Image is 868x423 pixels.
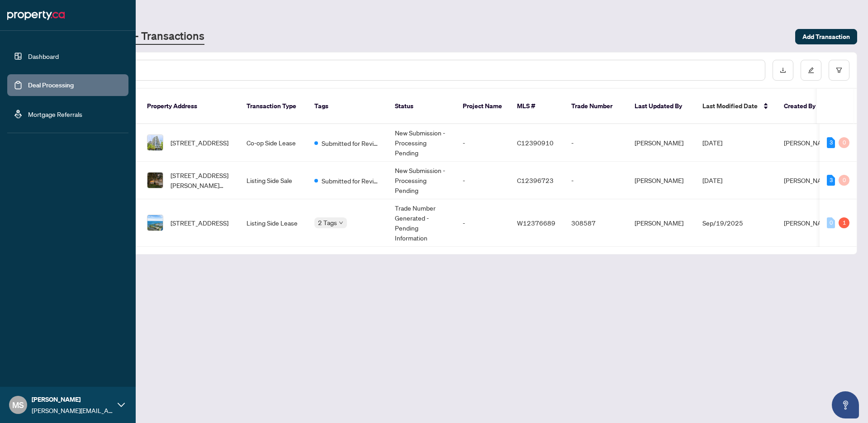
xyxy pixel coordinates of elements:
[388,162,455,199] td: New Submission - Processing Pending
[839,175,849,186] div: 0
[702,176,722,184] span: [DATE]
[564,89,627,124] th: Trade Number
[147,215,163,231] img: thumbnail-img
[627,89,695,124] th: Last Updated By
[829,60,849,81] button: filter
[839,137,849,148] div: 0
[517,176,554,184] span: C12396723
[307,89,388,124] th: Tags
[801,60,821,81] button: edit
[28,110,82,118] a: Mortgage Referrals
[564,124,627,162] td: -
[773,60,793,81] button: download
[28,81,74,89] a: Deal Processing
[171,138,228,148] span: [STREET_ADDRESS]
[836,67,842,73] span: filter
[318,217,337,228] span: 2 Tags
[832,391,859,418] button: Open asap
[517,139,554,147] span: C12390910
[517,219,555,227] span: W12376689
[239,124,307,162] td: Co-op Side Lease
[784,176,833,184] span: [PERSON_NAME]
[627,124,695,162] td: [PERSON_NAME]
[839,217,849,228] div: 1
[827,175,835,186] div: 3
[780,67,786,73] span: download
[147,135,163,150] img: thumbnail-img
[827,137,835,148] div: 3
[564,199,627,247] td: 308587
[455,124,510,162] td: -
[795,29,857,44] button: Add Transaction
[388,199,455,247] td: Trade Number Generated - Pending Information
[702,101,758,111] span: Last Modified Date
[627,162,695,199] td: [PERSON_NAME]
[702,139,722,147] span: [DATE]
[239,162,307,199] td: Listing Side Sale
[627,199,695,247] td: [PERSON_NAME]
[784,219,833,227] span: [PERSON_NAME]
[28,52,59,60] a: Dashboard
[12,399,24,411] span: MS
[322,138,380,148] span: Submitted for Review
[339,221,343,225] span: down
[695,89,777,124] th: Last Modified Date
[827,217,835,228] div: 0
[147,173,163,188] img: thumbnail-img
[455,199,510,247] td: -
[702,219,743,227] span: Sep/19/2025
[784,139,833,147] span: [PERSON_NAME]
[171,218,228,228] span: [STREET_ADDRESS]
[239,89,307,124] th: Transaction Type
[239,199,307,247] td: Listing Side Lease
[171,170,232,190] span: [STREET_ADDRESS][PERSON_NAME][PERSON_NAME]
[322,176,380,186] span: Submitted for Review
[777,89,831,124] th: Created By
[388,124,455,162] td: New Submission - Processing Pending
[808,67,814,73] span: edit
[510,89,564,124] th: MLS #
[564,162,627,199] td: -
[32,394,113,404] span: [PERSON_NAME]
[7,8,65,23] img: logo
[32,405,113,415] span: [PERSON_NAME][EMAIL_ADDRESS][DOMAIN_NAME]
[455,89,510,124] th: Project Name
[802,29,850,44] span: Add Transaction
[455,162,510,199] td: -
[140,89,239,124] th: Property Address
[388,89,455,124] th: Status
